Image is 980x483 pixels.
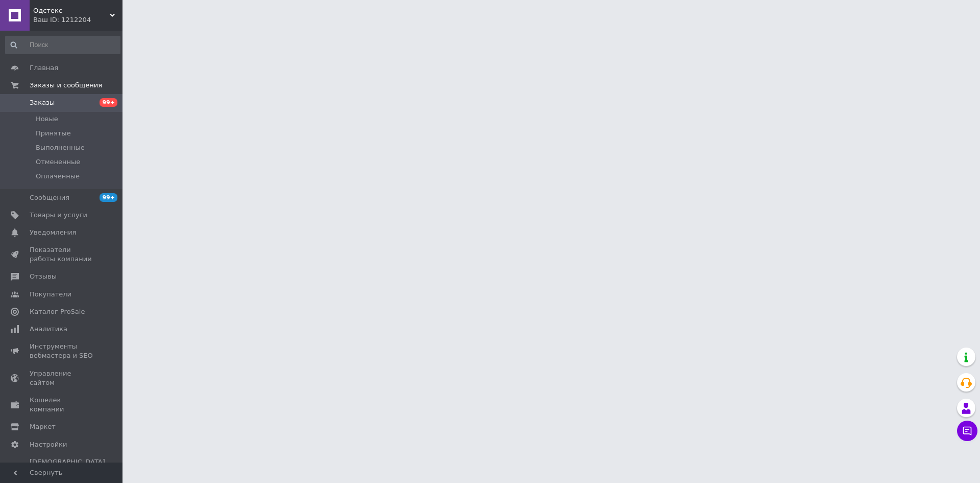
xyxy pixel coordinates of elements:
span: Товары и услуги [30,211,87,220]
span: 99+ [100,98,117,107]
span: Принятые [36,129,71,138]
span: Заказы [30,98,55,107]
span: Одєтекс [33,6,110,15]
span: Отмененные [36,157,80,167]
input: Поиск [5,36,120,54]
span: Выполненные [36,143,85,152]
span: 99+ [100,193,117,202]
span: Управление сайтом [30,369,94,387]
span: Показатели работы компании [30,245,94,264]
span: Новые [36,114,58,124]
span: Аналитика [30,325,67,334]
span: Кошелек компании [30,396,94,414]
span: Отзывы [30,272,57,281]
div: Ваш ID: 1212204 [33,15,122,25]
span: Инструменты вебмастера и SEO [30,342,94,360]
button: Чат с покупателем [957,421,977,441]
span: Покупатели [30,290,71,299]
span: Настройки [30,440,67,449]
span: Уведомления [30,228,76,237]
span: Каталог ProSale [30,307,85,316]
span: Заказы и сообщения [30,81,102,90]
span: Оплаченные [36,172,80,181]
span: Сообщения [30,193,69,202]
span: Маркет [30,422,56,431]
span: Главная [30,63,58,73]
